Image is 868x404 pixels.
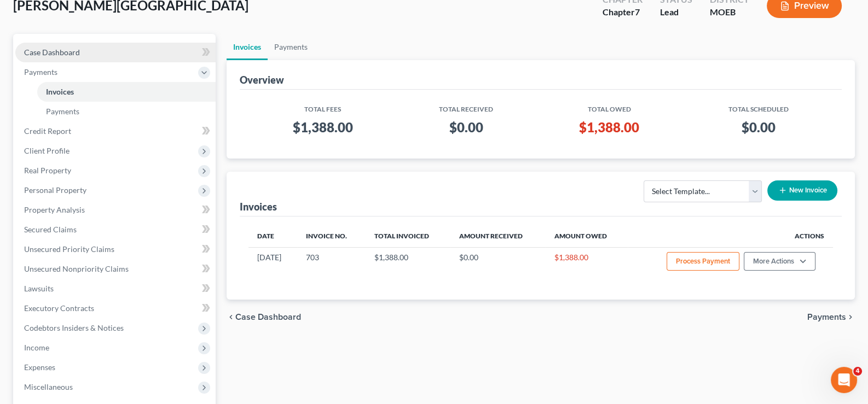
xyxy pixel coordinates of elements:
span: Expenses [24,362,55,372]
span: 7 [635,7,640,17]
a: Unsecured Priority Claims [15,239,216,259]
span: Secured Claims [24,225,77,234]
span: Invoices [46,87,74,96]
i: chevron_left [227,313,235,321]
th: Actions [628,225,833,247]
div: MOEB [710,6,749,19]
span: Codebtors Insiders & Notices [24,323,124,332]
a: Lawsuits [15,279,216,298]
span: Unsecured Nonpriority Claims [24,264,129,273]
span: Property Analysis [24,205,85,214]
a: Payments [268,34,314,60]
span: 4 [853,367,862,376]
h3: $0.00 [693,119,824,136]
td: [DATE] [248,247,297,278]
h3: $0.00 [406,119,526,136]
th: Date [248,225,297,247]
span: Case Dashboard [235,313,301,321]
button: Payments chevron_right [807,313,855,321]
td: $0.00 [450,247,546,278]
a: Case Dashboard [15,43,216,62]
th: Total Owed [535,98,684,114]
th: Total Received [397,98,535,114]
button: More Actions [744,252,815,271]
a: Payments [37,102,216,121]
a: Unsecured Nonpriority Claims [15,259,216,279]
span: Personal Property [24,185,86,195]
span: Lawsuits [24,284,54,293]
div: Lead [660,6,692,19]
th: Total Invoiced [366,225,450,247]
span: Payments [807,313,846,321]
th: Total Scheduled [684,98,833,114]
a: Invoices [227,34,268,60]
h3: $1,388.00 [257,119,389,136]
a: Property Analysis [15,200,216,220]
span: Client Profile [24,146,70,155]
h3: $1,388.00 [543,119,675,136]
th: Amount Received [450,225,546,247]
iframe: Intercom live chat [831,367,857,393]
span: Payments [46,107,79,116]
button: New Invoice [767,180,837,201]
a: Executory Contracts [15,298,216,318]
span: Payments [24,67,57,77]
a: Invoices [37,82,216,102]
i: chevron_right [846,313,855,321]
div: Overview [240,73,284,86]
th: Total Fees [248,98,397,114]
a: Credit Report [15,121,216,141]
td: $1,388.00 [366,247,450,278]
th: Amount Owed [546,225,628,247]
button: chevron_left Case Dashboard [227,313,301,321]
div: Invoices [240,200,277,213]
span: Unsecured Priority Claims [24,244,114,254]
div: Chapter [603,6,643,19]
td: $1,388.00 [546,247,628,278]
a: Secured Claims [15,220,216,239]
span: Executory Contracts [24,303,94,313]
span: Real Property [24,166,71,175]
span: Case Dashboard [24,48,80,57]
span: Credit Report [24,126,71,136]
th: Invoice No. [297,225,366,247]
span: Income [24,343,49,352]
button: Process Payment [667,252,739,271]
td: 703 [297,247,366,278]
span: Miscellaneous [24,382,73,391]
